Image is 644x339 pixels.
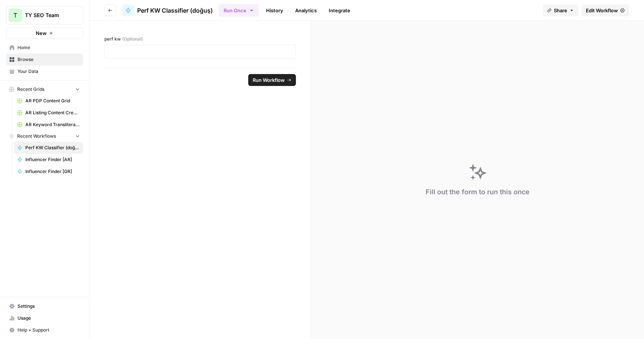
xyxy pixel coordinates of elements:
button: Share [543,4,578,16]
button: New [6,28,83,39]
span: Your Data [18,68,80,75]
span: Run Workflow [253,76,285,84]
button: Recent Grids [6,84,83,95]
a: Perf KW Classifier (doğuş) [14,142,83,154]
span: Home [18,44,80,51]
span: Share [554,7,567,14]
a: Browse [6,54,83,65]
span: Perf KW Classifier (doğuş) [25,144,80,151]
span: Browse [18,56,80,63]
button: Run Once [219,4,259,17]
span: Influencer Finder [GR] [25,168,80,175]
a: Edit Workflow [581,4,629,16]
span: Influencer Finder [AR] [25,156,80,163]
span: New [36,29,47,37]
div: Fill out the form to run this once [426,187,530,197]
button: Recent Workflows [6,131,83,142]
span: AR PDP Content Grid [25,97,80,104]
a: Perf KW Classifier (doğuş) [122,4,213,16]
button: Run Workflow [248,74,296,86]
a: Usage [6,312,83,324]
button: Workspace: TY SEO Team [6,6,83,25]
a: AR PDP Content Grid [14,95,83,107]
span: Usage [18,315,80,322]
a: Influencer Finder [GR] [14,166,83,178]
a: Settings [6,300,83,312]
span: Settings [18,303,80,310]
span: T [13,11,17,20]
span: Help + Support [18,327,80,333]
label: perf kw [104,36,296,42]
a: AR Listing Content Creation Grid [14,107,83,119]
span: Recent Grids [17,86,44,93]
a: History [262,4,288,16]
a: Influencer Finder [AR] [14,154,83,166]
span: TY SEO Team [25,12,70,19]
a: Integrate [324,4,355,16]
a: AR Keyword Transliteration Grid [14,119,83,131]
span: AR Listing Content Creation Grid [25,109,80,116]
span: AR Keyword Transliteration Grid [25,121,80,128]
a: Analytics [291,4,321,16]
span: Perf KW Classifier (doğuş) [137,6,213,15]
a: Home [6,42,83,54]
span: Edit Workflow [586,7,618,14]
span: (Optional) [122,36,143,42]
a: Your Data [6,65,83,77]
button: Help + Support [6,324,83,336]
span: Recent Workflows [17,133,56,140]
